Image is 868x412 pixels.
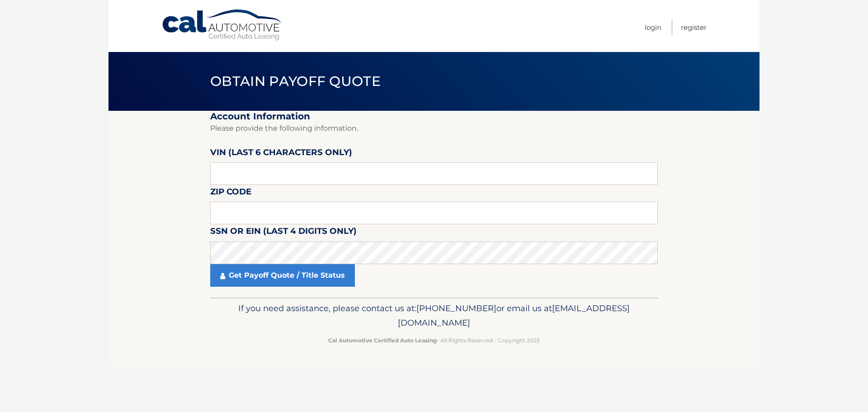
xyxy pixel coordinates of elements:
label: SSN or EIN (last 4 digits only) [210,224,357,241]
a: Get Payoff Quote / Title Status [210,264,355,287]
span: [PHONE_NUMBER] [416,303,496,313]
strong: Cal Automotive Certified Auto Leasing [328,337,437,344]
label: VIN (last 6 characters only) [210,146,352,162]
a: Cal Automotive [161,9,283,41]
p: - All Rights Reserved - Copyright 2025 [216,336,652,345]
p: If you need assistance, please contact us at: or email us at [216,301,652,330]
a: Login [645,20,661,35]
span: Obtain Payoff Quote [210,73,381,90]
a: Register [681,20,707,35]
label: Zip Code [210,185,251,202]
h2: Account Information [210,111,658,122]
p: Please provide the following information. [210,122,658,135]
